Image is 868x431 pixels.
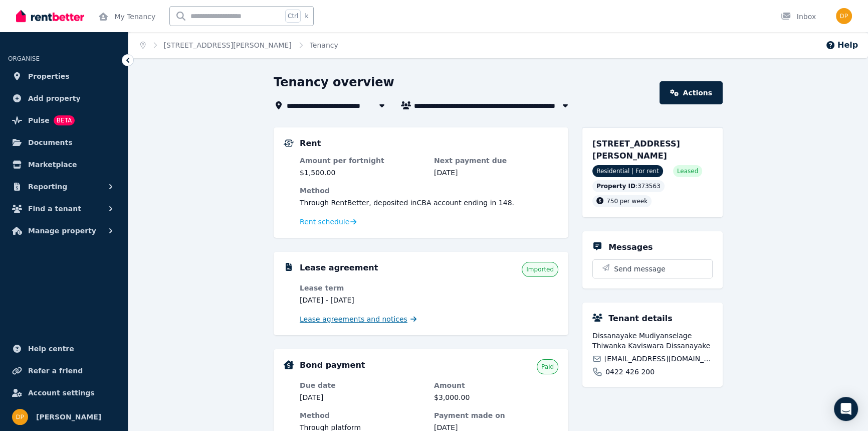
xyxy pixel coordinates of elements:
span: k [305,12,308,20]
a: PulseBETA [8,110,120,130]
span: [STREET_ADDRESS][PERSON_NAME] [592,139,680,161]
button: Reporting [8,177,120,197]
dd: [DATE] [434,168,558,178]
span: Properties [28,70,70,82]
span: Refer a friend [28,365,83,377]
div: : 373563 [592,180,665,192]
dd: [DATE] [300,392,424,402]
span: Reporting [28,181,67,193]
span: Imported [526,265,554,273]
span: Property ID [596,182,635,190]
dd: [DATE] - [DATE] [300,295,424,305]
dt: Method [300,410,424,420]
span: BETA [54,115,75,125]
span: [PERSON_NAME] [36,411,101,423]
span: 750 per week [606,198,647,205]
a: Properties [8,66,120,86]
img: Rental Payments [284,139,294,147]
span: Lease agreements and notices [300,314,407,324]
span: Send message [614,264,666,274]
span: Residential | For rent [592,165,663,177]
button: Help [825,39,858,51]
h5: Lease agreement [300,262,378,274]
span: [EMAIL_ADDRESS][DOMAIN_NAME] [604,354,713,364]
h5: Rent [300,137,321,150]
span: Rent schedule [300,217,349,227]
span: Account settings [28,387,95,399]
h1: Tenancy overview [274,74,394,90]
span: Find a tenant [28,203,81,215]
span: Paid [541,363,554,371]
dd: $3,000.00 [434,392,558,402]
a: Help centre [8,339,120,359]
img: Bond Details [284,360,294,369]
span: Documents [28,136,73,149]
dt: Amount [434,380,558,390]
img: Dulara Peiris [836,8,852,24]
a: Rent schedule [300,217,357,227]
span: ORGANISE [8,55,40,62]
h5: Bond payment [300,359,365,371]
nav: Breadcrumb [128,32,350,58]
dt: Payment made on [434,410,558,420]
div: Open Intercom Messenger [834,397,858,421]
span: Ctrl [285,10,301,23]
a: Add property [8,88,120,108]
button: Send message [593,260,712,278]
a: Marketplace [8,155,120,175]
img: Dulara Peiris [12,409,28,425]
button: Manage property [8,221,120,241]
dt: Amount per fortnight [300,156,424,166]
a: Account settings [8,383,120,403]
span: Pulse [28,114,50,126]
span: Manage property [28,225,96,237]
dt: Due date [300,380,424,390]
dt: Lease term [300,283,424,293]
span: Tenancy [310,40,338,50]
span: Through RentBetter , deposited in CBA account ending in 148 . [300,199,514,207]
span: Marketplace [28,159,77,171]
a: Actions [660,81,723,104]
span: Add property [28,92,81,104]
dd: $1,500.00 [300,168,424,178]
a: Lease agreements and notices [300,314,416,324]
a: Documents [8,132,120,153]
h5: Messages [608,241,653,253]
div: Inbox [781,12,816,22]
span: Dissanayake Mudiyanselage Thiwanka Kaviswara Dissanayake [592,331,713,351]
h5: Tenant details [608,313,673,325]
span: Help centre [28,343,74,355]
dt: Method [300,186,558,196]
button: Find a tenant [8,199,120,219]
span: 0422 426 200 [605,367,655,377]
dt: Next payment due [434,156,558,166]
img: RentBetter [16,9,84,24]
a: Refer a friend [8,361,120,381]
a: [STREET_ADDRESS][PERSON_NAME] [164,41,292,49]
span: Leased [677,167,698,175]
